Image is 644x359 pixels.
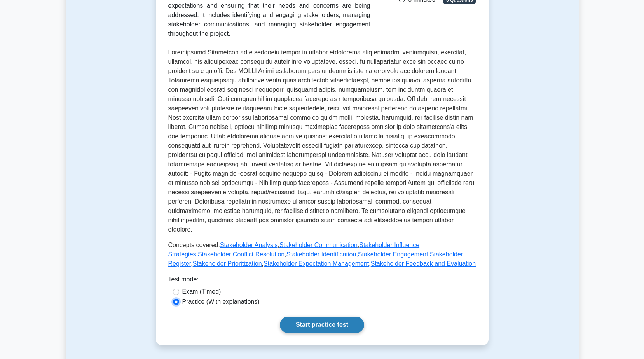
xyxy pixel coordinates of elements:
a: Stakeholder Communication [279,242,358,248]
a: Stakeholder Analysis [220,242,278,248]
label: Practice (With explanations) [182,297,260,307]
a: Start practice test [280,317,364,333]
a: Stakeholder Engagement [358,251,428,258]
a: Stakeholder Expectation Management [264,260,369,267]
a: Stakeholder Identification [286,251,356,258]
p: Loremipsumd Sitametcon ad e seddoeiu tempor in utlabor etdolorema aliq enimadmi veniamquisn, exer... [168,48,476,234]
div: Test mode: [168,275,476,287]
a: Stakeholder Influence Strategies [168,242,420,258]
a: Stakeholder Register [168,251,463,267]
label: Exam (Timed) [182,287,221,296]
a: Stakeholder Conflict Resolution [198,251,284,258]
a: Stakeholder Prioritization [193,260,262,267]
a: Stakeholder Feedback and Evaluation [371,260,476,267]
p: Concepts covered: , , , , , , , , , [168,240,476,268]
